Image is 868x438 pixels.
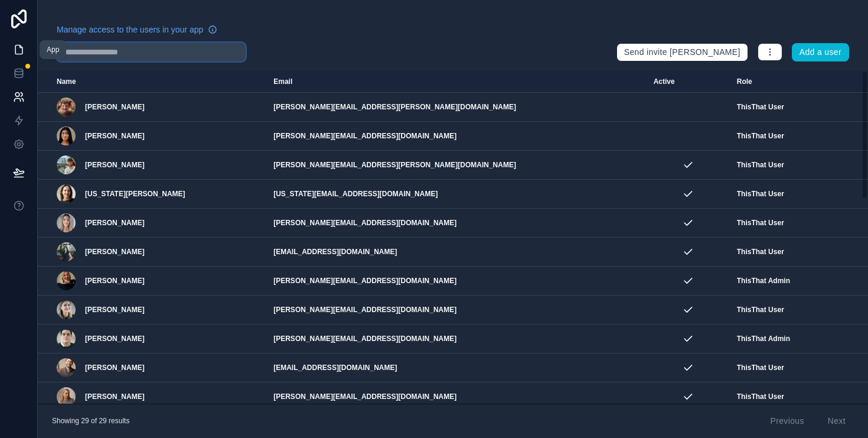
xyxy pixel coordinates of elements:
[85,276,145,285] span: [PERSON_NAME]
[266,180,646,209] td: [US_STATE][EMAIL_ADDRESS][DOMAIN_NAME]
[737,189,784,199] span: ThisThat User
[85,392,145,401] span: [PERSON_NAME]
[737,218,784,228] span: ThisThat User
[737,247,784,257] span: ThisThat User
[266,122,646,151] td: [PERSON_NAME][EMAIL_ADDRESS][DOMAIN_NAME]
[737,131,784,141] span: ThisThat User
[737,392,784,401] span: ThisThat User
[57,24,203,35] span: Manage access to the users in your app
[85,131,145,141] span: [PERSON_NAME]
[737,160,784,170] span: ThisThat User
[266,325,646,353] td: [PERSON_NAME][EMAIL_ADDRESS][DOMAIN_NAME]
[38,71,868,404] div: scrollable content
[85,102,145,112] span: [PERSON_NAME]
[266,93,646,122] td: [PERSON_NAME][EMAIL_ADDRESS][PERSON_NAME][DOMAIN_NAME]
[57,24,217,35] a: Manage access to the users in your app
[266,296,646,325] td: [PERSON_NAME][EMAIL_ADDRESS][DOMAIN_NAME]
[792,43,849,62] button: Add a user
[737,363,784,372] span: ThisThat User
[85,247,145,257] span: [PERSON_NAME]
[730,71,830,93] th: Role
[47,45,59,54] div: App
[85,218,145,228] span: [PERSON_NAME]
[737,334,790,343] span: ThisThat Admin
[266,353,646,382] td: [EMAIL_ADDRESS][DOMAIN_NAME]
[616,43,748,62] button: Send invite [PERSON_NAME]
[266,209,646,238] td: [PERSON_NAME][EMAIL_ADDRESS][DOMAIN_NAME]
[38,71,266,93] th: Name
[85,160,145,170] span: [PERSON_NAME]
[266,267,646,296] td: [PERSON_NAME][EMAIL_ADDRESS][DOMAIN_NAME]
[266,71,646,93] th: Email
[266,382,646,411] td: [PERSON_NAME][EMAIL_ADDRESS][DOMAIN_NAME]
[85,305,145,314] span: [PERSON_NAME]
[266,151,646,180] td: [PERSON_NAME][EMAIL_ADDRESS][PERSON_NAME][DOMAIN_NAME]
[737,276,790,285] span: ThisThat Admin
[737,102,784,112] span: ThisThat User
[647,71,730,93] th: Active
[85,363,145,372] span: [PERSON_NAME]
[85,189,185,199] span: [US_STATE][PERSON_NAME]
[85,334,145,343] span: [PERSON_NAME]
[52,416,129,426] span: Showing 29 of 29 results
[266,238,646,267] td: [EMAIL_ADDRESS][DOMAIN_NAME]
[737,305,784,314] span: ThisThat User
